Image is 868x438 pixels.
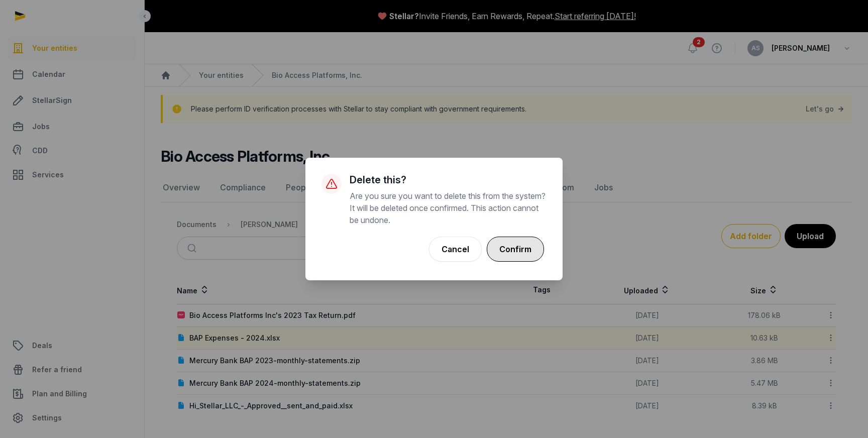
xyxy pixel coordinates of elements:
button: Confirm [487,237,544,262]
h3: Delete this? [350,174,547,186]
button: Cancel [429,237,482,262]
p: Are you sure you want to delete this from the system? It will be deleted once confirmed. This act... [350,190,547,226]
iframe: Chat Widget [818,390,868,438]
